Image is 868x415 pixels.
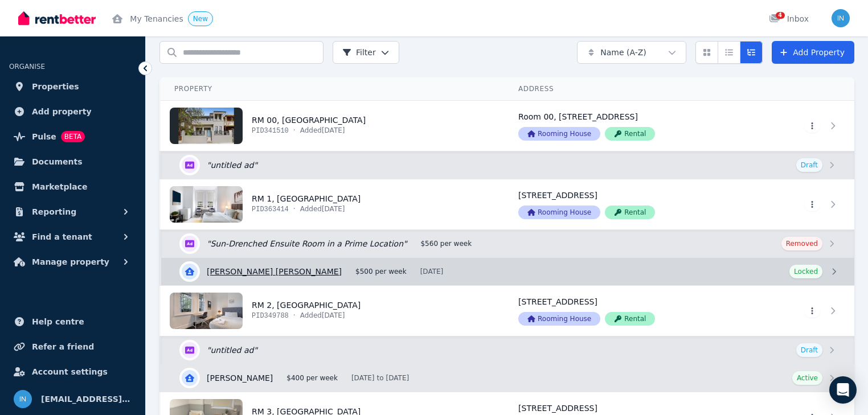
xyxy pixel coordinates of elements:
span: ORGANISE [9,63,45,71]
span: Documents [32,155,83,169]
button: More options [804,198,820,211]
span: BETA [61,131,85,142]
a: View details for RM 00, 4 Park Parade [756,101,854,151]
span: Filter [342,47,376,58]
a: PulseBETA [9,125,136,148]
a: Edit listing: [161,151,854,179]
a: Help centre [9,310,136,333]
span: Properties [32,80,79,93]
button: Name (A-Z) [577,41,686,64]
a: Edit listing: [161,336,854,364]
a: View details for RM 1, 4 Park Parade [161,179,505,229]
a: Refer a friend [9,335,136,358]
a: Edit listing: Sun-Drenched Ensuite Room in a Prime Location [161,230,854,257]
span: Manage property [32,255,109,269]
span: Account settings [32,365,108,379]
span: New [193,15,208,23]
a: View details for RM 00, 4 Park Parade [161,101,505,151]
button: Reporting [9,200,136,223]
span: Refer a friend [32,340,94,354]
img: info@museliving.com.au [832,9,850,27]
span: 4 [776,12,785,19]
a: View details for Mahdi Soleymanifar [161,364,854,392]
a: View details for Salome Marie Lenz [161,258,854,285]
div: View options [695,41,763,64]
button: More options [804,304,820,318]
img: RentBetter [18,10,96,27]
div: Open Intercom Messenger [829,376,857,404]
span: Find a tenant [32,230,92,244]
span: Help centre [32,315,84,328]
a: View details for RM 2, 4 Park Parade [505,286,756,336]
button: Compact list view [718,41,740,64]
a: View details for RM 00, 4 Park Parade [505,101,756,151]
span: Name (A-Z) [600,47,646,58]
button: Find a tenant [9,225,136,248]
a: Properties [9,75,136,98]
span: Marketplace [32,180,87,194]
span: Add property [32,105,92,118]
img: info@museliving.com.au [14,390,32,408]
a: View details for RM 1, 4 Park Parade [505,179,756,229]
a: Add property [9,100,136,123]
a: Documents [9,150,136,173]
a: View details for RM 2, 4 Park Parade [161,286,505,336]
button: Expanded list view [740,41,763,64]
a: View details for RM 2, 4 Park Parade [756,286,854,336]
button: Manage property [9,250,136,273]
a: Account settings [9,360,136,383]
span: Pulse [32,130,56,143]
button: Filter [333,41,399,64]
a: Marketplace [9,175,136,198]
a: Add Property [772,41,854,64]
div: Inbox [769,13,809,24]
a: View details for RM 1, 4 Park Parade [756,179,854,229]
span: [EMAIL_ADDRESS][DOMAIN_NAME] [41,392,132,406]
button: Card view [695,41,718,64]
th: Address [505,77,756,101]
span: Reporting [32,205,76,219]
button: More options [804,119,820,133]
th: Property [161,77,505,101]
